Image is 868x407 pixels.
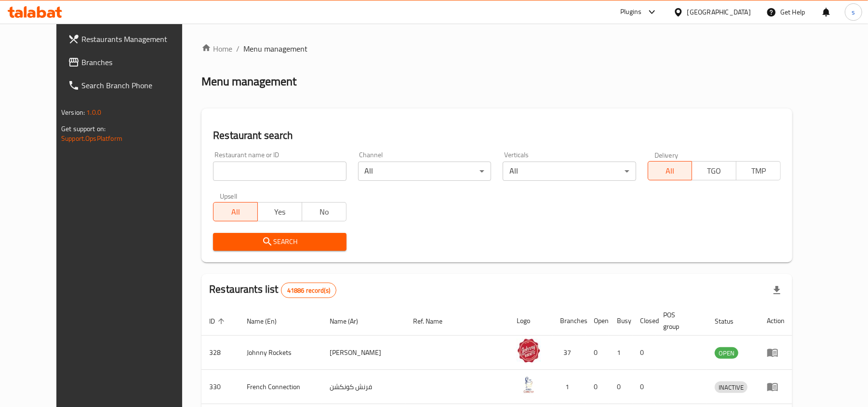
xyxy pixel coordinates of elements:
td: 0 [632,370,655,404]
a: Branches [60,51,201,74]
li: / [236,43,240,54]
button: No [302,202,347,221]
div: All [358,162,491,181]
span: TMP [740,164,777,178]
td: 37 [552,336,586,370]
span: Status [715,315,746,327]
input: Search for restaurant name or ID.. [213,162,346,181]
td: 0 [586,336,609,370]
span: Menu management [243,43,307,54]
td: 0 [586,370,609,404]
th: Branches [552,306,586,336]
span: All [217,205,254,219]
nav: breadcrumb [201,43,792,54]
a: Search Branch Phone [60,74,201,97]
span: Restaurants Management [81,33,194,45]
th: Logo [509,306,552,336]
span: s [852,7,855,17]
td: [PERSON_NAME] [322,336,406,370]
a: Support.OpsPlatform [61,132,122,145]
a: Restaurants Management [60,27,201,51]
label: Delivery [654,151,679,158]
td: 1 [552,370,586,404]
div: Menu [767,381,785,393]
span: Branches [81,56,194,68]
button: All [213,202,258,221]
div: Total records count [281,283,336,298]
h2: Restaurant search [213,128,781,143]
span: 41886 record(s) [281,286,336,295]
td: Johnny Rockets [239,336,322,370]
span: Get support on: [61,122,106,135]
div: [GEOGRAPHIC_DATA] [687,7,751,17]
button: Search [213,233,346,251]
div: All [503,162,636,181]
td: 1 [609,336,632,370]
span: Yes [262,205,298,219]
span: ID [209,315,227,327]
td: 328 [201,336,239,370]
span: No [306,205,343,219]
span: TGO [696,164,733,178]
img: Johnny Rockets [517,339,541,363]
th: Closed [632,306,655,336]
span: OPEN [715,348,738,359]
a: Home [201,43,232,54]
button: TMP [736,161,781,180]
td: French Connection [239,370,322,404]
span: 1.0.0 [86,106,101,119]
button: All [648,161,693,180]
th: Busy [609,306,632,336]
th: Open [586,306,609,336]
td: 330 [201,370,239,404]
span: Name (En) [247,315,289,327]
td: فرنش كونكشن [322,370,406,404]
img: French Connection [517,373,541,397]
div: Export file [765,279,788,302]
span: Version: [61,106,85,119]
div: Plugins [620,6,641,18]
button: Yes [257,202,302,221]
span: Name (Ar) [330,315,371,327]
label: Upsell [220,192,238,199]
div: Menu [767,347,785,358]
th: Action [759,306,792,336]
span: Search [221,236,338,248]
span: POS group [663,309,695,332]
span: INACTIVE [715,382,748,393]
span: Ref. Name [414,315,455,327]
span: All [652,164,689,178]
h2: Restaurants list [209,282,336,298]
td: 0 [609,370,632,404]
h2: Menu management [201,74,296,89]
button: TGO [692,161,736,180]
span: Search Branch Phone [81,80,194,91]
div: OPEN [715,347,738,359]
td: 0 [632,336,655,370]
